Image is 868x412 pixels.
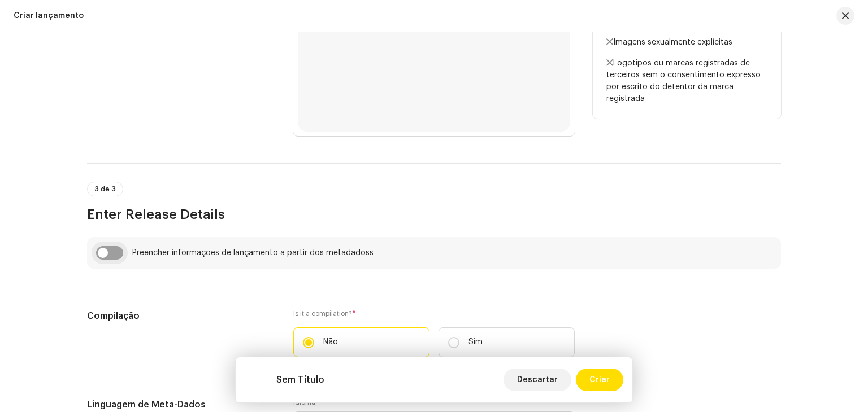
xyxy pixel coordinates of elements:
[606,37,767,49] p: Imagens sexualmente explícitas
[276,373,324,387] h5: Sem Título
[576,369,623,391] button: Criar
[132,248,374,257] div: Preencher informações de lançamento a partir dos metadadoss
[589,369,610,391] span: Criar
[517,369,558,391] span: Descartar
[504,369,571,391] button: Descartar
[293,309,575,318] label: Is it a compilation?
[87,398,275,411] h5: Linguagem de Meta-Dados
[87,309,275,323] h5: Compilação
[323,336,338,348] p: Não
[245,366,272,393] img: 7e1e950d-64ee-4d04-ba14-104a3e9d72b2
[468,336,483,348] p: Sim
[87,205,781,223] h3: Enter Release Details
[606,58,767,105] p: Logotipos ou marcas registradas de terceiros sem o consentimento expresso por escrito do detentor...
